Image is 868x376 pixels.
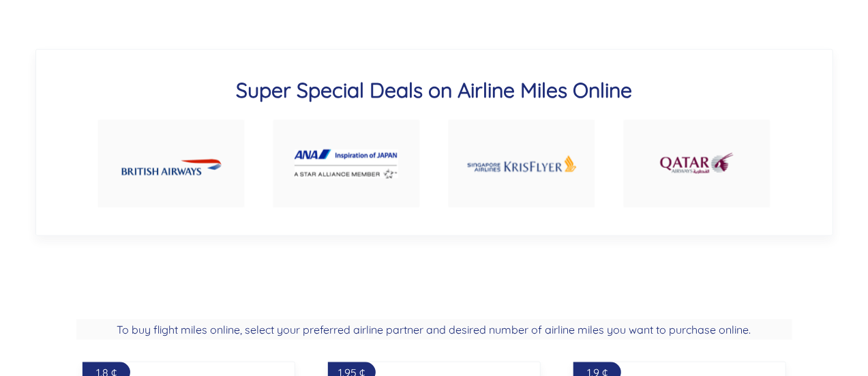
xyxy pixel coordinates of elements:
h3: Super Special Deals on Airline Miles Online [84,77,785,103]
img: Buy British Airways airline miles online [121,147,222,181]
img: Buy KrisFlyer Singapore airline miles online [466,138,577,190]
img: Buy ANA airline miles online [295,149,398,179]
h2: To buy flight miles online, select your preferred airline partner and desired number of airline m... [76,319,792,340]
img: Buy Qatar airline miles online [659,145,735,182]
